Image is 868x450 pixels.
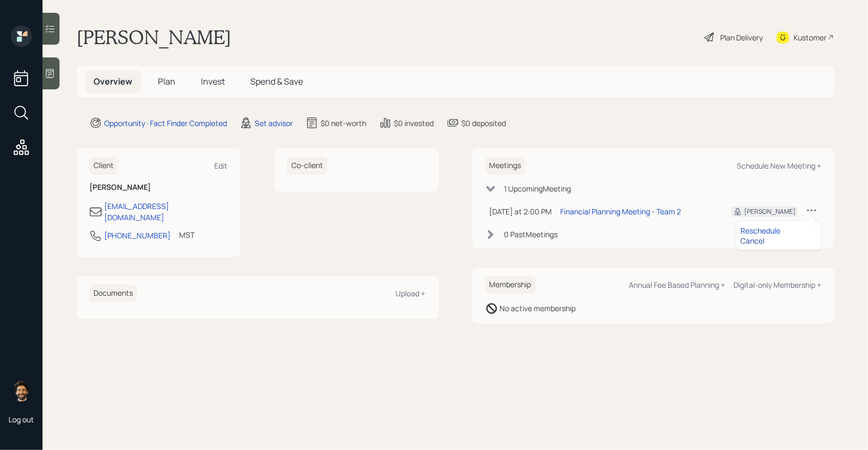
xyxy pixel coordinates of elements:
[287,157,327,174] h6: Co-client
[794,32,827,43] div: Kustomer
[734,280,821,290] div: Digital-only Membership +
[490,206,552,217] div: [DATE] at 2:00 PM
[9,414,34,424] div: Log out
[104,230,171,241] div: [PHONE_NUMBER]
[11,380,32,402] img: eric-schwartz-headshot.png
[321,118,366,129] div: $0 net-worth
[250,76,303,87] span: Spend & Save
[255,118,293,129] div: Set advisor
[89,285,137,302] h6: Documents
[396,288,426,298] div: Upload +
[394,118,434,129] div: $0 invested
[740,226,817,236] div: Reschedule
[179,229,195,240] div: MST
[89,183,227,192] h6: [PERSON_NAME]
[485,157,526,174] h6: Meetings
[629,280,725,290] div: Annual Fee Based Planning +
[504,183,571,194] div: 1 Upcoming Meeting
[500,303,576,314] div: No active membership
[485,276,536,294] h6: Membership
[77,26,231,49] h1: [PERSON_NAME]
[461,118,506,129] div: $0 deposited
[89,157,118,174] h6: Client
[94,76,132,87] span: Overview
[740,236,817,246] div: Cancel
[504,229,558,240] div: 0 Past Meeting s
[104,201,227,223] div: [EMAIL_ADDRESS][DOMAIN_NAME]
[201,76,225,87] span: Invest
[104,118,227,129] div: Opportunity · Fact Finder Completed
[720,32,763,43] div: Plan Delivery
[737,161,821,171] div: Schedule New Meeting +
[214,161,227,171] div: Edit
[561,206,681,217] div: Financial Planning Meeting - Team 2
[158,76,175,87] span: Plan
[744,207,796,216] div: [PERSON_NAME]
